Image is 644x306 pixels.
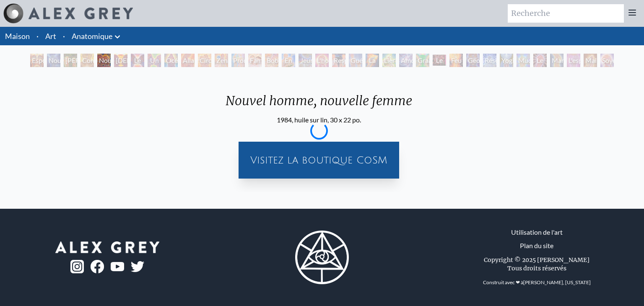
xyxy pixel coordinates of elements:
[82,56,126,64] font: Contemplation
[518,56,538,64] font: Mudra
[317,56,343,84] font: L'homme qui rit
[267,56,282,64] font: Bobo
[200,56,221,84] font: Circuit de l'amour
[72,31,112,41] font: Anatomique
[183,56,217,64] font: Allaitement
[351,56,377,64] font: Guérison
[384,56,395,64] font: Lier
[116,56,190,64] font: [DEMOGRAPHIC_DATA]
[300,56,320,84] font: Jeunes et vieux
[166,56,191,104] font: Océan d'amour et de bonheur
[483,279,523,285] font: Construit avec ❤ à
[277,116,361,124] font: 1984, huile sur lin, 30 x 22 po.
[72,30,112,42] a: Anatomique
[131,261,144,272] img: twitter-logo.png
[401,56,431,74] font: Amoureux cosmiques
[36,31,39,41] font: ·
[45,30,56,42] a: Art
[149,56,163,74] font: Un goût
[244,147,394,174] a: Visitez la boutique CoSM
[418,56,452,74] font: Graal d'émeraude
[511,228,563,236] font: Utilisation de l'art
[485,56,509,64] font: Réseaux
[91,260,104,273] img: fb-logo.png
[511,227,563,237] a: Utilisation de l'art
[250,56,271,64] font: Famille
[501,56,524,114] font: Yogi et la sphère de Möbius
[233,56,262,64] font: Promesse
[569,56,589,94] font: L'esprit anime la chair
[552,56,574,94] font: Marche sur le feu
[602,56,624,104] font: Soyez un bon être humain
[32,56,50,64] font: Espoir
[65,56,118,84] font: [PERSON_NAME] et Ève
[523,279,591,285] a: [PERSON_NAME], [US_STATE]
[507,265,566,272] font: Tous droits réservés
[468,56,499,74] font: Géométrie humaine
[70,260,84,273] img: ig-logo.png
[99,56,124,94] font: Nouvel homme, nouvelle femme
[63,31,65,41] font: ·
[283,56,299,74] font: En lisant
[49,56,123,114] font: Nouvel Homme 4 : L'Esprit du [DEMOGRAPHIC_DATA]
[520,241,553,251] a: Plan du site
[484,256,589,264] font: Copyright © 2025 [PERSON_NAME]
[111,262,124,272] img: youtube-logo.png
[520,241,553,249] font: Plan du site
[451,56,466,74] font: Feu sacré
[585,56,603,84] font: Mains en prière
[250,155,387,166] font: Visitez la boutique CoSM
[45,31,56,41] font: Art
[216,56,233,74] font: Zena Lotus
[226,93,412,109] font: Nouvel homme, nouvelle femme
[5,31,30,41] a: Maison
[334,56,367,64] font: Respiration
[508,4,624,23] input: Recherche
